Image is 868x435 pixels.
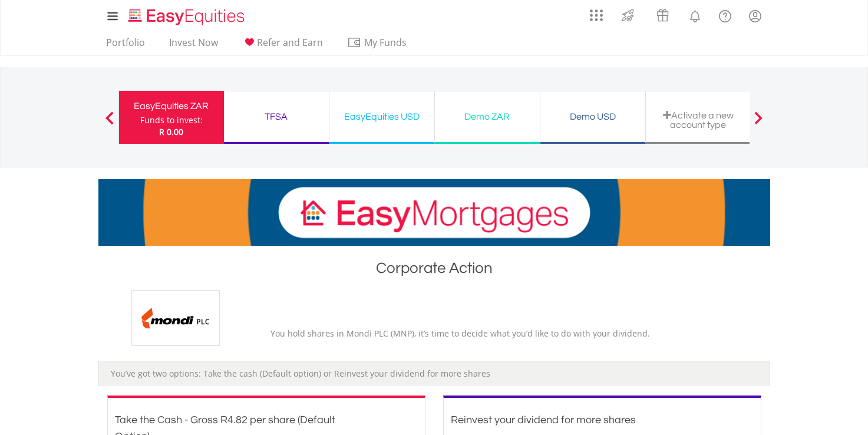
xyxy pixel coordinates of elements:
span: My Funds [347,35,424,50]
span: Reinvest your dividend for more shares [451,414,636,426]
div: Demo USD [547,108,638,125]
a: Portfolio [101,37,150,55]
a: Home page [124,3,249,27]
img: thrive-v2.svg [618,6,638,25]
div: TFSA [231,108,322,125]
div: Funds to invest: [140,114,203,126]
div: Demo ZAR [442,108,533,125]
a: AppsGrid [582,3,610,22]
img: grid-menu-icon.svg [590,9,603,22]
span: R 0.00 [159,126,183,137]
span: You’ve got two options: Take the cash (Default option) or Reinvest your dividend for more shares [111,368,490,379]
a: Invest Now [164,37,223,55]
a: My Profile [740,3,770,29]
div: Activate a new account type [653,110,744,130]
div: EasyEquities USD [336,108,427,125]
a: Vouchers [645,3,680,25]
div: EasyEquities ZAR [126,98,217,114]
a: FAQ's and Support [710,3,740,27]
img: vouchers-v2.svg [653,6,672,25]
img: EasyEquities_Logo.png [126,7,249,27]
h1: Corporate Action [98,258,770,284]
a: Refer and Earn [237,37,328,55]
img: EasyMortage Promotion Banner [98,179,770,246]
img: EQU.ZA.MNP.png [131,290,220,346]
a: Notifications [680,3,710,27]
span: You hold shares in Mondi PLC (MNP), it’s time to decide what you’d like to do with your dividend. [270,328,650,339]
span: Refer and Earn [257,36,323,49]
